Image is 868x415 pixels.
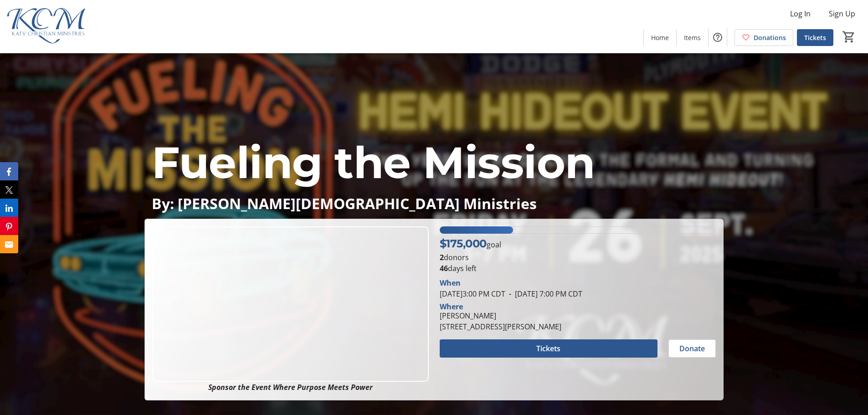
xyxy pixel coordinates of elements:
div: Where [440,303,463,310]
p: days left [440,263,716,274]
div: When [440,277,461,288]
a: Donations [734,29,793,46]
span: - [505,289,515,299]
button: Log In [783,6,818,21]
span: Home [651,33,669,42]
button: Help [709,28,727,46]
button: Cart [841,29,857,45]
b: 2 [440,252,444,262]
span: Donations [754,33,786,42]
em: Sponsor the Event Where Purpose Meets Power [208,382,373,392]
img: Campaign CTA Media Photo [152,226,428,382]
span: Fueling the Mission [152,136,595,189]
span: Log In [790,8,811,19]
button: Donate [668,339,716,358]
p: donors [440,252,716,263]
p: goal [440,236,501,252]
span: [DATE] 7:00 PM CDT [505,289,582,299]
span: Items [684,33,701,42]
div: [STREET_ADDRESS][PERSON_NAME] [440,321,561,332]
span: Tickets [804,33,826,42]
span: Donate [679,343,705,354]
a: Items [677,29,708,46]
span: Tickets [536,343,560,354]
div: 26.71428571428571% of fundraising goal reached [440,226,716,234]
span: Sign Up [829,8,855,19]
button: Sign Up [822,6,863,21]
img: Katy Christian Ministries's Logo [5,4,87,49]
div: [PERSON_NAME] [440,310,561,321]
p: By: [PERSON_NAME][DEMOGRAPHIC_DATA] Ministries [152,195,716,211]
a: Home [644,29,676,46]
span: 46 [440,263,448,273]
button: Tickets [440,339,657,358]
span: [DATE] 3:00 PM CDT [440,289,505,299]
a: Tickets [797,29,833,46]
span: $175,000 [440,237,487,250]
